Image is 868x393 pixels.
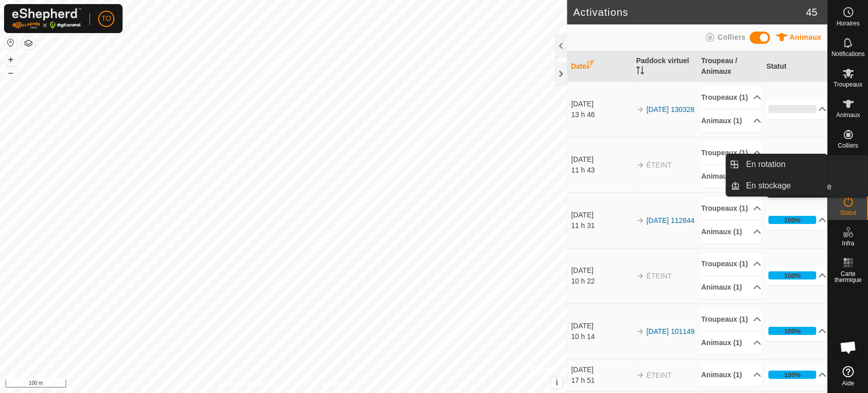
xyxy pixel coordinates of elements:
[636,105,644,114] img: arrow
[571,265,631,276] div: [DATE]
[740,176,827,196] a: En stockage
[551,377,562,388] button: i
[646,105,695,114] a: [DATE] 130328
[636,371,644,379] img: arrow
[842,380,854,386] span: Aide
[571,154,631,165] div: [DATE]
[766,321,826,341] p-accordion-header: 100%
[830,271,865,283] span: Carte thermique
[717,33,745,41] span: Colliers
[768,216,816,224] div: 100%
[646,161,672,169] span: ÉTEINT
[701,109,761,132] p-accordion-header: Animaux (1)
[571,165,631,176] div: 11 h 43
[768,271,816,279] div: 100%
[766,99,826,119] p-accordion-header: 0%
[762,51,827,82] th: Statut
[636,327,644,335] img: arrow
[571,210,631,220] div: [DATE]
[5,37,17,49] button: Réinitialiser la carte
[701,252,761,275] p-accordion-header: Troupeaux (1)
[556,378,558,387] span: i
[828,362,868,390] a: Aide
[766,265,826,286] p-accordion-header: 100%
[836,20,859,26] span: Horaires
[840,210,856,216] span: Statut
[789,33,821,41] span: Animaux
[784,326,801,336] div: 100%
[831,51,864,57] span: Notifications
[636,272,644,280] img: arrow
[701,220,761,243] p-accordion-header: Animaux (1)
[746,158,785,171] span: En rotation
[636,68,644,76] p-sorticon: Activer pour trier
[632,51,697,82] th: Paddock virtuel
[646,272,672,280] span: ÉTEINT
[701,165,761,188] p-accordion-header: Animaux (1)
[636,161,644,169] img: arrow
[646,216,695,224] a: [DATE] 112844
[768,371,816,379] div: 100%
[806,5,817,20] span: 45
[221,380,291,389] a: Politique de confidentialité
[12,8,81,29] img: Logo Gallagher
[646,371,672,379] span: ÉTEINT
[787,181,831,193] span: En stockage
[571,99,631,109] div: [DATE]
[701,142,761,164] p-accordion-header: Troupeaux (1)
[701,363,761,386] p-accordion-header: Animaux (1)
[571,109,631,120] div: 13 h 46
[768,105,816,113] div: 0%
[726,154,827,175] li: En rotation
[636,216,644,224] img: arrow
[784,215,801,225] div: 100%
[571,364,631,375] div: [DATE]
[571,331,631,342] div: 10 h 14
[571,220,631,231] div: 11 h 31
[304,380,346,389] a: Contactez-nous
[833,81,862,88] span: Troupeaux
[784,271,801,280] div: 100%
[766,364,826,385] p-accordion-header: 100%
[701,197,761,220] p-accordion-header: Troupeaux (1)
[101,13,111,24] span: TO
[567,51,632,82] th: Date
[740,154,827,175] a: En rotation
[701,331,761,354] p-accordion-header: Animaux (1)
[836,112,860,118] span: Animaux
[701,276,761,299] p-accordion-header: Animaux (1)
[833,332,863,362] div: Open chat
[586,62,594,70] p-sorticon: Activer pour trier
[22,37,35,49] button: Couches de carte
[697,51,762,82] th: Troupeau / Animaux
[573,6,806,18] h2: Activations
[646,327,695,335] a: [DATE] 101149
[766,210,826,230] p-accordion-header: 100%
[726,176,827,196] li: En stockage
[571,321,631,331] div: [DATE]
[768,327,816,335] div: 100%
[701,308,761,331] p-accordion-header: Troupeaux (1)
[5,53,17,66] button: +
[571,375,631,386] div: 17 h 51
[5,67,17,79] button: –
[746,180,791,192] span: En stockage
[701,86,761,109] p-accordion-header: Troupeaux (1)
[571,276,631,287] div: 10 h 22
[842,240,854,246] span: Infra
[837,143,858,149] span: Colliers
[784,370,801,380] div: 100%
